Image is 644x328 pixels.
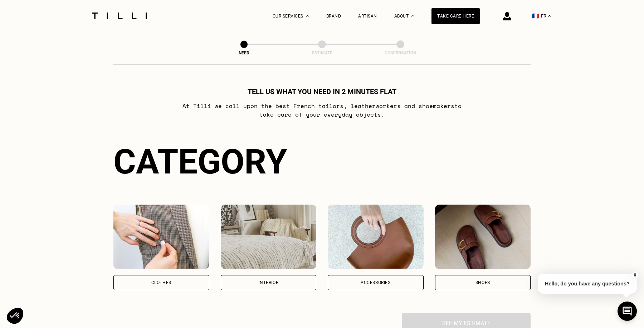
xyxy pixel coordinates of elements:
[475,280,490,285] font: Shoes
[113,205,209,269] img: Clothes
[431,8,480,24] a: Take care here
[411,15,414,17] img: About drop-down menu
[541,13,546,19] font: FR
[631,271,639,279] button: X
[182,102,343,110] font: At Tilli we call upon the best French tailors
[273,14,303,19] font: Our services
[89,13,150,19] img: Tilli Dressmaking Service Logo
[394,14,409,19] font: About
[151,280,171,285] font: Clothes
[113,142,287,182] font: Category
[358,14,377,19] a: Artisan
[437,14,474,19] font: Take care here
[634,273,636,278] font: X
[258,280,278,285] font: Interior
[503,12,511,20] img: connection icon
[326,14,341,19] a: Brand
[259,102,462,119] font: to take care of your everyday objects.
[548,15,551,17] img: drop-down menu
[532,13,539,19] font: 🇫🇷
[435,205,531,269] img: Shoes
[385,50,416,55] font: Confirmation
[239,50,249,55] font: Need
[328,205,424,269] img: Accessories
[306,15,309,17] img: Drop-down menu
[312,50,332,55] font: Estimate
[343,102,454,110] font: , leatherworkers and shoemakers
[361,280,391,285] font: Accessories
[248,87,396,96] font: Tell us what you need in 2 minutes flat
[221,205,317,269] img: Interior
[545,281,630,287] font: Hello, do you have any questions?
